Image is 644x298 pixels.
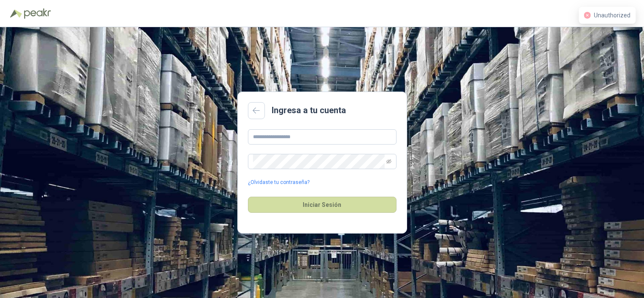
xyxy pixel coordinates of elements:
span: eye-invisible [386,159,391,164]
span: close-circle [584,12,591,19]
span: Unauthorized [594,12,630,19]
h2: Ingresa a tu cuenta [272,104,346,117]
img: Peakr [24,8,51,19]
a: ¿Olvidaste tu contraseña? [248,178,309,187]
button: Iniciar Sesión [248,197,397,213]
img: Logo [10,9,22,18]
